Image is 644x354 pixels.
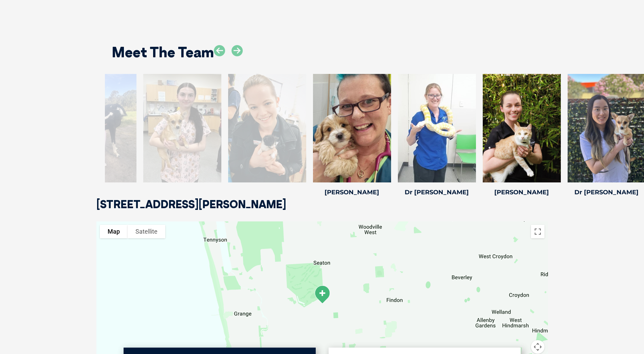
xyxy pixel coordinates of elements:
button: Show street map [100,225,128,238]
h4: [PERSON_NAME] [313,189,391,195]
h4: Dr [PERSON_NAME] [398,189,476,195]
button: Map camera controls [531,340,545,354]
h4: [PERSON_NAME] [483,189,561,195]
h2: Meet The Team [112,45,214,59]
button: Show satellite imagery [128,225,165,238]
button: Toggle fullscreen view [531,225,545,238]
